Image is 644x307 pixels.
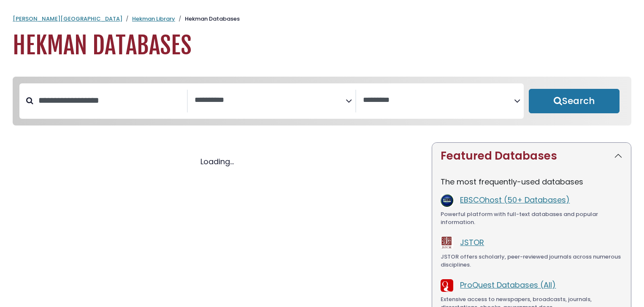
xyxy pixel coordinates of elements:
[132,15,175,23] a: Hekman Library
[441,176,622,187] p: The most frequently-used databases
[460,280,556,290] a: ProQuest Databases (All)
[13,77,631,125] nav: Search filters
[13,32,631,60] h1: Hekman Databases
[13,156,422,167] div: Loading...
[460,237,484,248] a: JSTOR
[195,96,346,105] textarea: Search
[363,96,514,105] textarea: Search
[441,210,622,227] div: Powerful platform with full-text databases and popular information.
[33,93,187,107] input: Search database by title or keyword
[529,89,620,113] button: Submit for Search Results
[13,15,631,23] nav: breadcrumb
[13,15,122,23] a: [PERSON_NAME][GEOGRAPHIC_DATA]
[460,195,570,205] a: EBSCOhost (50+ Databases)
[175,15,240,23] li: Hekman Databases
[432,143,631,169] button: Featured Databases
[441,253,622,269] div: JSTOR offers scholarly, peer-reviewed journals across numerous disciplines.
